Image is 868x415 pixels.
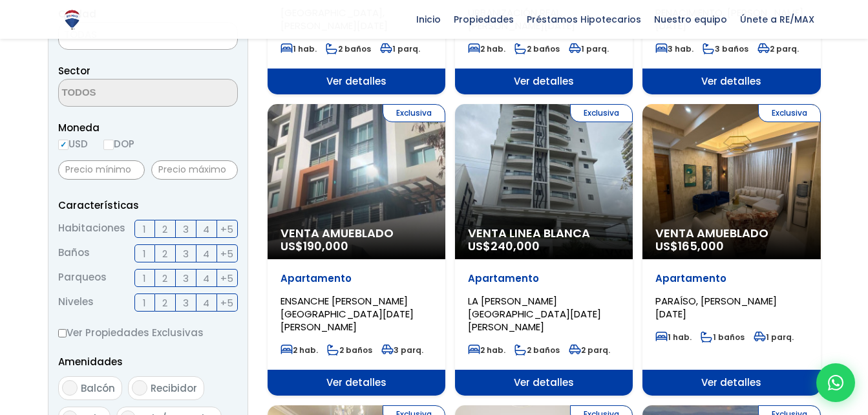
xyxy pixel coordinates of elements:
span: Inicio [410,10,447,29]
span: Recibidor [151,381,197,395]
span: Ver detalles [642,370,820,396]
span: 190,000 [303,238,348,254]
input: Balcón [62,380,78,396]
span: 3 [183,246,189,262]
span: Únete a RE/MAX [734,10,821,29]
span: 2 baños [326,43,371,54]
span: 4 [203,270,209,286]
span: 240,000 [491,238,540,254]
span: 2 parq. [569,345,610,356]
span: US$ [468,238,540,254]
span: ENSANCHE [PERSON_NAME][GEOGRAPHIC_DATA][DATE][PERSON_NAME] [281,294,414,334]
span: Propiedades [447,10,520,29]
span: Exclusiva [383,104,445,122]
input: Precio máximo [151,160,238,180]
span: Exclusiva [758,104,821,122]
img: Logo de REMAX [61,8,83,31]
span: 3 [183,221,189,237]
span: 4 [203,295,209,311]
span: Moneda [58,120,238,136]
input: Recibidor [132,380,147,396]
span: Baños [58,244,90,262]
a: Exclusiva Venta Amueblado US$190,000 Apartamento ENSANCHE [PERSON_NAME][GEOGRAPHIC_DATA][DATE][PE... [268,104,445,396]
span: 3 baños [703,43,748,54]
span: 1 parq. [754,332,794,343]
span: Sector [58,64,90,78]
label: USD [58,136,88,152]
span: PARAÍSO, [PERSON_NAME][DATE] [655,294,777,321]
p: Apartamento [468,272,620,285]
span: 165,000 [678,238,724,254]
span: 3 hab. [655,43,693,54]
span: Nuestro equipo [648,10,734,29]
span: 2 parq. [757,43,799,54]
a: Exclusiva Venta Linea Blanca US$240,000 Apartamento LA [PERSON_NAME][GEOGRAPHIC_DATA][DATE][PERSO... [455,104,633,396]
span: 2 [162,270,167,286]
span: US$ [281,238,348,254]
a: Exclusiva Venta Amueblado US$165,000 Apartamento PARAÍSO, [PERSON_NAME][DATE] 1 hab. 1 baños 1 pa... [642,104,820,396]
span: Ver detalles [268,370,445,396]
p: Amenidades [58,354,238,370]
p: Apartamento [655,272,807,285]
span: 1 [143,270,146,286]
span: Préstamos Hipotecarios [520,10,648,29]
span: 1 baños [701,332,745,343]
span: Venta Linea Blanca [468,227,620,240]
span: 2 [162,221,167,237]
span: Venta Amueblado [655,227,807,240]
span: 4 [203,221,209,237]
span: +5 [220,295,233,311]
span: 2 [162,246,167,262]
span: 2 baños [514,345,560,356]
span: 3 [183,295,189,311]
span: Ver detalles [642,69,820,94]
span: Balcón [81,381,115,395]
label: DOP [103,136,134,152]
span: 1 hab. [281,43,317,54]
span: 1 [143,246,146,262]
p: Características [58,197,238,213]
span: 2 baños [514,43,560,54]
p: Apartamento [281,272,432,285]
span: 1 [143,221,146,237]
span: Ver detalles [455,69,633,94]
span: Ver detalles [455,370,633,396]
span: +5 [220,246,233,262]
span: Venta Amueblado [281,227,432,240]
span: US$ [655,238,724,254]
span: Niveles [58,293,94,312]
span: 2 hab. [468,43,505,54]
input: DOP [103,140,114,150]
textarea: Search [59,80,184,107]
input: Ver Propiedades Exclusivas [58,329,67,337]
span: 2 hab. [468,345,505,356]
span: Ver detalles [268,69,445,94]
span: 1 parq. [569,43,609,54]
span: LA [PERSON_NAME][GEOGRAPHIC_DATA][DATE][PERSON_NAME] [468,294,601,334]
span: 1 hab. [655,332,692,343]
input: USD [58,140,69,150]
span: +5 [220,270,233,286]
span: 1 [143,295,146,311]
span: 2 [162,295,167,311]
input: Precio mínimo [58,160,145,180]
span: 2 hab. [281,345,318,356]
span: Habitaciones [58,220,125,238]
span: 1 parq. [380,43,420,54]
span: 4 [203,246,209,262]
span: Parqueos [58,269,107,287]
span: 3 [183,270,189,286]
span: 2 baños [327,345,372,356]
span: Exclusiva [570,104,633,122]
span: 3 parq. [381,345,423,356]
span: +5 [220,221,233,237]
label: Ver Propiedades Exclusivas [58,325,238,341]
